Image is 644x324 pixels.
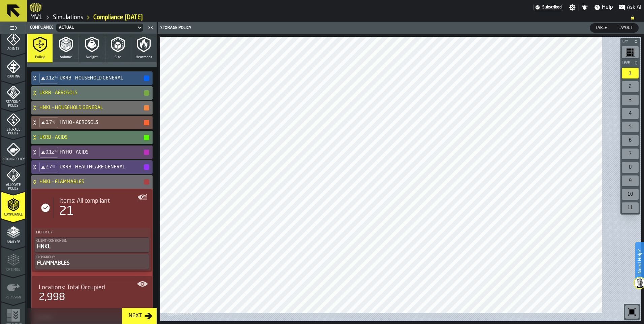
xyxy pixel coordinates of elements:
div: HNKL [36,243,148,251]
label: button-toggle-Show on Map [137,279,148,289]
h4: UKRB - HEALTHCARE GENERAL [60,164,143,170]
h4: HNKL - HOUSEHOLD GENERAL [39,105,143,110]
span: Locations: Total Occupied [39,284,105,291]
span: Allocate Policy [1,183,25,191]
span: % [55,150,58,155]
label: Filter By [35,229,149,236]
a: logo-header [30,1,41,13]
div: HNKL - FLAMMABLES [31,175,150,189]
a: link-to-/wh/i/3ccf57d1-1e0c-4a81-a3bb-c2011c5f0d50 [30,14,43,21]
span: Picking Policy [1,158,25,161]
label: button-switch-multi-Table [590,23,613,33]
span: Compliance [30,25,54,30]
div: HYHO - AEROSOLS [31,116,150,129]
div: button-toolbar-undefined [620,134,640,147]
span: 2.7 [45,164,52,170]
div: Client (Consignee): [36,239,148,243]
button: Client (Consignee):HNKL [35,237,149,253]
div: UKRB - HEALTHCARE GENERAL [31,160,150,174]
span: % [52,120,56,125]
button: button-Next [122,308,157,324]
span: Layout [616,25,636,31]
span: Storage Policy [1,128,25,135]
span: Volume [60,55,72,60]
button: button- [144,105,149,110]
div: HNKL - HOUSEHOLD GENERAL [31,101,150,115]
span: Heatmaps [136,55,152,60]
li: menu Analyse [1,219,25,246]
button: button- [620,60,640,66]
button: button- [144,179,149,185]
span: Help [602,3,613,11]
button: button- [144,75,149,81]
nav: Breadcrumb [30,13,641,22]
div: 3 [622,95,639,105]
h4: HYHO - ACIDS [60,150,143,155]
div: HYHO - ACIDS [31,145,150,159]
div: 4 [622,108,639,119]
a: link-to-/wh/i/3ccf57d1-1e0c-4a81-a3bb-c2011c5f0d50 [53,14,83,21]
div: UKRB - AEROSOLS [31,86,150,100]
div: 9 [622,175,639,186]
div: button-toolbar-undefined [620,107,640,120]
label: button-toggle-Notifications [579,4,591,11]
div: button-toolbar-undefined [620,174,640,188]
div: Title [59,197,145,205]
div: button-toolbar-undefined [620,80,640,93]
div: DropdownMenuValue-498b4987-9e0c-4ea4-aa44-3072e7a2298f [59,25,134,30]
div: 1 [622,68,639,78]
li: menu Optimise [1,247,25,274]
div: button-toolbar-undefined [624,304,640,320]
button: button- [144,90,149,96]
label: button-toggle-Close me [146,24,155,32]
div: 7 [622,149,639,159]
li: menu Storage Policy [1,109,25,136]
div: 2,998 [39,291,65,303]
div: button-toolbar-undefined [620,147,640,161]
span: Table [593,25,610,31]
label: button-toggle-Ask AI [616,3,644,11]
button: Item Group:FLAMMABLES [35,254,149,269]
span: Subscribed [542,5,561,10]
div: button-toolbar-undefined [620,188,640,201]
button: button- [144,135,149,140]
h4: UKRB - HOUSEHOLD GENERAL [60,75,143,81]
button: button- [144,120,149,125]
div: Item Group: [36,256,148,259]
span: Analyse [1,240,25,244]
div: 2 [622,81,639,92]
label: button-switch-multi-Layout [613,23,639,33]
li: menu Re-assign [1,274,25,301]
span: Weight [86,55,98,60]
div: button-toolbar-undefined [620,120,640,134]
span: Size [115,55,121,60]
label: Need Help? [636,242,643,280]
svg: Reset zoom and position [626,306,637,317]
div: Title [39,284,145,291]
div: button-toolbar-undefined [620,66,640,80]
div: Storage Policy [159,26,401,30]
span: Optimise [1,268,25,272]
label: button-toggle-Help [591,3,616,11]
li: menu Picking Policy [1,136,25,163]
button: button- [144,150,149,155]
div: stat-Items: All compliant [33,192,151,224]
a: link-to-/wh/i/3ccf57d1-1e0c-4a81-a3bb-c2011c5f0d50/settings/billing [533,4,563,11]
span: Bay [621,40,633,43]
span: % [55,76,58,80]
span: Policy [35,55,45,60]
button: button- [620,38,640,45]
header: Storage Policy [158,22,644,34]
li: menu Stacking Policy [1,81,25,108]
span: Ask AI [627,3,641,11]
span: Routing [1,75,25,78]
li: menu Routing [1,54,25,80]
span: 0.12 [45,150,55,155]
div: 8 [622,162,639,173]
span: 0.7 [45,120,52,125]
a: logo-header [162,306,200,320]
h4: HYHO - AEROSOLS [60,120,143,125]
div: 10 [622,189,639,200]
label: button-toggle-Show on Map [137,192,148,203]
